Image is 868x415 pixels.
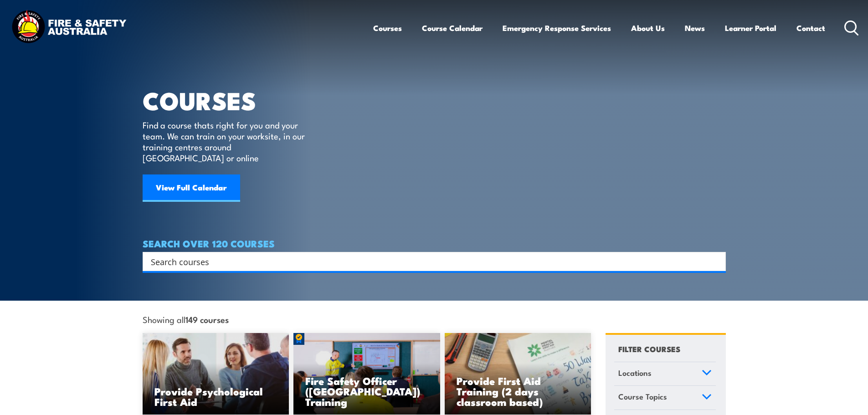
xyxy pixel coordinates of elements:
a: Fire Safety Officer ([GEOGRAPHIC_DATA]) Training [293,333,440,415]
a: About Us [631,16,665,40]
h4: SEARCH OVER 120 COURSES [143,238,726,248]
h3: Provide Psychological First Aid [154,386,277,407]
h4: FILTER COURSES [618,343,680,355]
h1: COURSES [143,89,318,111]
a: Provide First Aid Training (2 days classroom based) [445,333,591,415]
a: Learner Portal [725,16,776,40]
span: Locations [618,367,652,379]
strong: 149 courses [185,313,229,325]
img: Mental Health First Aid Training (Standard) – Classroom [445,333,591,415]
a: Locations [614,362,716,386]
form: Search form [153,255,708,268]
img: Mental Health First Aid Training Course from Fire & Safety Australia [143,333,289,415]
a: Emergency Response Services [503,16,611,40]
a: Courses [373,16,402,40]
span: Showing all [143,314,229,324]
span: Course Topics [618,390,667,403]
a: Course Calendar [422,16,483,40]
input: Search input [151,255,706,268]
a: Contact [796,16,825,40]
a: News [685,16,705,40]
h3: Provide First Aid Training (2 days classroom based) [457,375,580,407]
a: Provide Psychological First Aid [143,333,289,415]
img: Fire Safety Advisor [293,333,440,415]
button: Search magnifier button [710,255,723,268]
a: Course Topics [614,386,716,410]
p: Find a course thats right for you and your team. We can train on your worksite, in our training c... [143,119,309,163]
h3: Fire Safety Officer ([GEOGRAPHIC_DATA]) Training [305,375,428,407]
a: View Full Calendar [143,174,240,202]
